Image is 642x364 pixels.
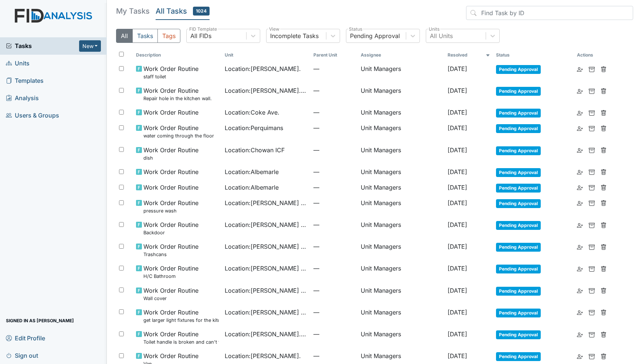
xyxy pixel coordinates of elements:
span: Work Order Routine Toilet handle is broken and can't flush. [143,330,219,346]
span: Location : [PERSON_NAME]. [225,64,301,73]
button: Tasks [132,29,158,43]
span: Location : Perquimans [225,123,283,132]
span: [DATE] [448,221,467,228]
span: — [313,264,355,273]
span: — [313,167,355,176]
td: Unit Managers [358,143,445,164]
span: Location : Albemarle [225,167,279,176]
span: Pending Approval [496,221,541,230]
span: [DATE] [448,146,467,154]
small: Repair hole in the kitchen wall. [143,95,212,102]
a: Archive [589,183,595,192]
span: [DATE] [448,199,467,207]
span: Pending Approval [496,109,541,118]
small: Trashcans [143,251,198,258]
a: Delete [601,167,607,176]
th: Assignee [358,49,445,61]
a: Archive [589,286,595,295]
a: Archive [589,123,595,132]
input: Toggle All Rows Selected [119,52,124,57]
a: Tasks [6,41,79,50]
a: Delete [601,242,607,251]
span: Templates [6,75,44,86]
a: Delete [601,264,607,273]
span: — [313,146,355,154]
span: Pending Approval [496,352,541,361]
span: Pending Approval [496,265,541,273]
th: Actions [574,49,611,61]
span: Pending Approval [496,65,541,74]
span: Work Order Routine get larger light fixtures for the kitchen 2x4 led panel no bulbs [143,308,219,324]
span: Pending Approval [496,184,541,193]
a: Archive [589,146,595,154]
td: Unit Managers [358,180,445,195]
td: Unit Managers [358,261,445,283]
td: Unit Managers [358,83,445,105]
span: Users & Groups [6,110,59,121]
small: dish [143,154,198,161]
td: Unit Managers [358,164,445,180]
th: Toggle SortBy [493,49,574,61]
span: Work Order Routine Trashcans [143,242,198,258]
span: Location : [PERSON_NAME] Loop [225,264,308,273]
span: [DATE] [448,243,467,250]
div: Type filter [116,29,180,43]
div: Pending Approval [350,31,400,40]
h5: All Tasks [156,6,210,16]
span: — [313,330,355,339]
span: Analysis [6,92,39,104]
span: [DATE] [448,109,467,116]
span: Pending Approval [496,243,541,252]
span: Pending Approval [496,87,541,96]
a: Delete [601,198,607,207]
th: Toggle SortBy [133,49,222,61]
span: — [313,308,355,317]
span: Location : [PERSON_NAME]. ICF [225,330,308,339]
span: Pending Approval [496,309,541,317]
span: — [313,183,355,192]
a: Delete [601,286,607,295]
a: Delete [601,308,607,317]
span: Work Order Routine water coming through the floor [143,123,214,139]
span: Work Order Routine dish [143,146,198,161]
a: Delete [601,330,607,339]
span: — [313,220,355,229]
a: Archive [589,167,595,176]
span: Location : [PERSON_NAME] Loop [225,308,308,317]
th: Toggle SortBy [222,49,310,61]
span: [DATE] [448,330,467,338]
a: Archive [589,108,595,117]
div: Incomplete Tasks [270,31,319,40]
span: [DATE] [448,309,467,316]
span: 1024 [193,7,210,16]
span: — [313,286,355,295]
input: Find Task by ID [466,6,633,20]
span: Location : Coke Ave. [225,108,279,117]
a: Archive [589,264,595,273]
a: Archive [589,64,595,73]
small: H/C Bathroom [143,273,198,280]
span: Location : [PERSON_NAME] Loop [225,220,308,229]
span: Location : [PERSON_NAME] Loop [225,286,308,295]
span: Work Order Routine staff toilet [143,64,198,80]
button: New [79,40,101,52]
span: [DATE] [448,265,467,272]
span: — [313,351,355,360]
a: Delete [601,64,607,73]
small: Backdoor [143,229,198,236]
span: Work Order Routine Backdoor [143,220,198,236]
span: Work Order Routine [143,108,198,117]
th: Toggle SortBy [310,49,358,61]
span: [DATE] [448,124,467,132]
span: Location : [PERSON_NAME]. ICF [225,86,308,95]
span: Edit Profile [6,332,45,344]
span: [DATE] [448,65,467,72]
a: Delete [601,123,607,132]
span: [DATE] [448,352,467,360]
td: Unit Managers [358,195,445,217]
a: Delete [601,146,607,154]
span: Work Order Routine pressure wash [143,198,198,214]
td: Unit Managers [358,105,445,120]
td: Unit Managers [358,239,445,261]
